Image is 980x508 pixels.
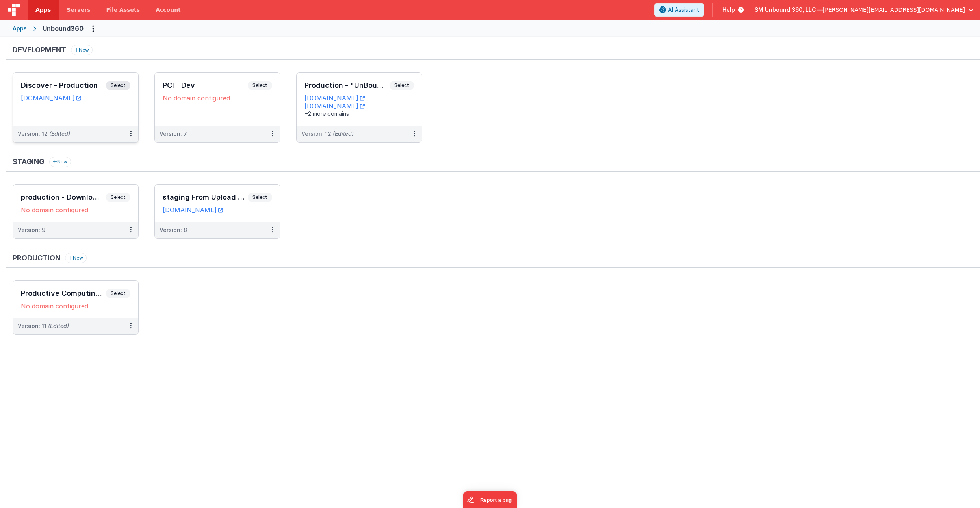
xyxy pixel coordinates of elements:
[304,82,390,89] h3: Production - "UnBound360"
[21,206,130,214] div: No domain configured
[21,302,130,310] div: No domain configured
[163,206,223,214] a: [DOMAIN_NAME]
[87,22,99,35] button: Options
[21,289,106,297] h3: Productive Computing - Production
[160,130,187,138] div: Version: 7
[18,226,45,234] div: Version: 9
[13,46,66,54] h3: Development
[248,81,272,90] span: Select
[301,130,354,138] div: Version: 12
[21,82,106,89] h3: Discover - Production
[163,193,248,201] h3: staging From Upload Feature
[304,110,414,118] div: +2 more domains
[13,158,45,166] h3: Staging
[106,6,140,14] span: File Assets
[49,157,71,167] button: New
[13,24,27,32] div: Apps
[163,82,248,89] h3: PCI - Dev
[722,6,735,14] span: Help
[21,193,106,201] h3: production - Download to staging
[48,323,69,329] span: (Edited)
[13,254,60,262] h3: Production
[106,289,130,298] span: Select
[463,491,517,508] iframe: Marker.io feedback button
[248,193,272,202] span: Select
[753,6,823,14] span: ISM Unbound 360, LLC —
[160,226,187,234] div: Version: 8
[823,6,965,14] span: [PERSON_NAME][EMAIL_ADDRESS][DOMAIN_NAME]
[304,102,365,110] a: [DOMAIN_NAME]
[18,322,69,330] div: Version: 11
[106,193,130,202] span: Select
[390,81,414,90] span: Select
[43,24,84,33] div: Unbound360
[21,94,81,102] a: [DOMAIN_NAME]
[304,94,365,102] a: [DOMAIN_NAME]
[67,6,90,14] span: Servers
[654,3,704,17] button: AI Assistant
[668,6,699,14] span: AI Assistant
[753,6,974,14] button: ISM Unbound 360, LLC — [PERSON_NAME][EMAIL_ADDRESS][DOMAIN_NAME]
[71,45,93,55] button: New
[333,130,354,137] span: (Edited)
[163,94,272,102] div: No domain configured
[65,253,87,263] button: New
[49,130,70,137] span: (Edited)
[18,130,70,138] div: Version: 12
[35,6,51,14] span: Apps
[106,81,130,90] span: Select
